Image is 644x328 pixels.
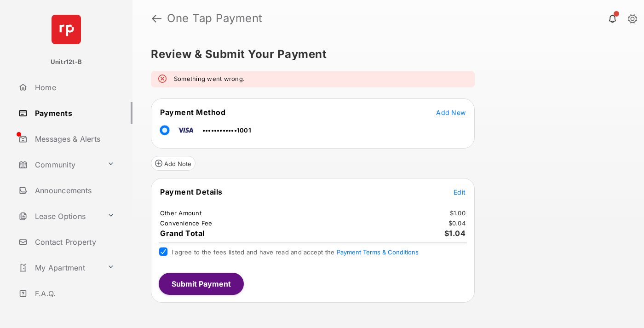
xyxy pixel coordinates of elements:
[172,248,419,256] span: I agree to the fees listed and have read and accept the
[15,76,132,98] a: Home
[15,102,132,124] a: Payments
[160,219,213,227] td: Convenience Fee
[160,187,223,196] span: Payment Details
[151,49,618,60] h5: Review & Submit Your Payment
[454,188,466,196] span: Edit
[337,248,419,256] button: I agree to the fees listed and have read and accept the
[151,156,195,171] button: Add Note
[15,128,132,150] a: Messages & Alerts
[159,273,244,295] button: Submit Payment
[52,15,81,44] img: svg+xml;base64,PHN2ZyB4bWxucz0iaHR0cDovL3d3dy53My5vcmcvMjAwMC9zdmciIHdpZHRoPSI2NCIgaGVpZ2h0PSI2NC...
[167,13,263,24] strong: One Tap Payment
[444,229,466,238] span: $1.04
[436,109,466,116] span: Add New
[202,127,251,134] span: ••••••••••••1001
[160,229,205,238] span: Grand Total
[448,219,466,227] td: $0.04
[15,179,132,201] a: Announcements
[436,108,466,117] button: Add New
[454,187,466,196] button: Edit
[15,231,132,253] a: Contact Property
[51,58,82,67] p: Unitr12t-B
[15,154,103,176] a: Community
[160,209,202,217] td: Other Amount
[449,209,466,217] td: $1.00
[15,205,103,227] a: Lease Options
[160,108,225,117] span: Payment Method
[174,75,245,84] em: Something went wrong.
[15,282,132,305] a: F.A.Q.
[15,257,103,279] a: My Apartment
